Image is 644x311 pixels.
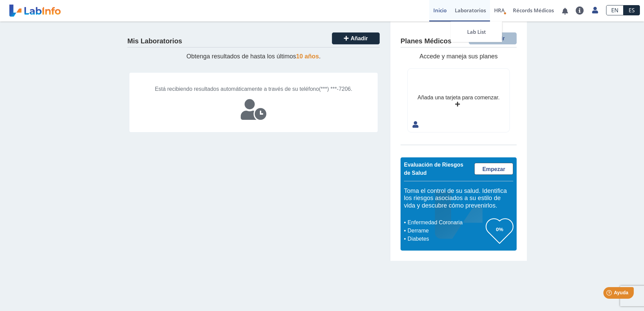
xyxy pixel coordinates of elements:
[418,94,500,102] div: Añada una tarjeta para comenzar.
[451,22,502,42] a: Lab List
[606,5,624,15] a: EN
[404,162,463,176] span: Evaluación de Riesgos de Salud
[406,218,486,227] li: Enfermedad Coronaria
[406,227,486,235] li: Derrame
[486,225,513,234] h3: 0%
[351,36,368,41] span: Añadir
[186,53,321,60] span: Obtenga resultados de hasta los últimos .
[494,7,505,14] span: HRA
[296,53,319,60] span: 10 años
[406,235,486,243] li: Diabetes
[624,5,640,15] a: ES
[482,166,505,172] span: Empezar
[583,284,636,303] iframe: Help widget launcher
[404,187,513,210] h5: Toma el control de su salud. Identifica los riesgos asociados a su estilo de vida y descubre cómo...
[155,86,319,92] span: Está recibiendo resultados automáticamente a través de su teléfono
[419,53,498,60] span: Accede y maneja sus planes
[127,37,182,45] h4: Mis Laboratorios
[401,37,451,45] h4: Planes Médicos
